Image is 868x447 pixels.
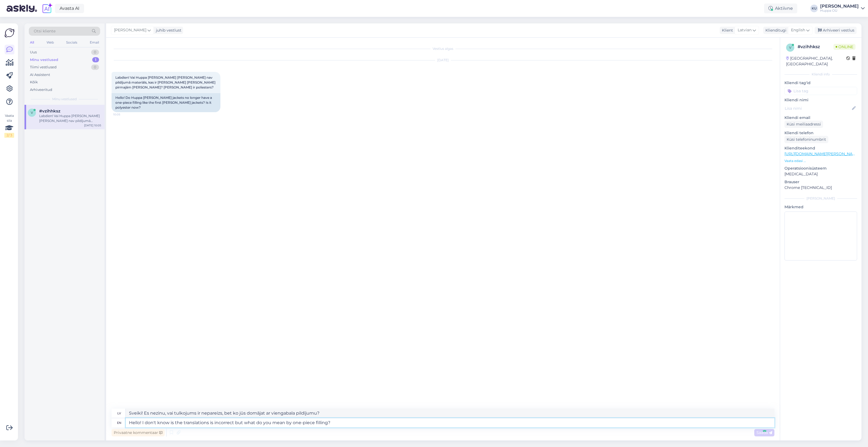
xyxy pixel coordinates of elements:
[114,27,146,33] span: [PERSON_NAME]
[89,39,100,46] div: Email
[798,44,833,50] div: # vzihhksz
[784,158,857,163] p: Vaata edasi ...
[784,87,857,95] input: Lisa tag
[30,87,52,93] div: Arhiveeritud
[784,179,857,185] p: Brauser
[784,136,828,143] div: Küsi telefoninumbrit
[112,46,774,51] div: Vestlus algas
[4,133,14,138] div: 2 / 3
[784,72,857,77] div: Kliendi info
[113,112,134,117] span: 10:05
[31,111,33,115] span: v
[30,65,57,70] div: Tiimi vestlused
[789,45,791,50] span: v
[791,27,805,33] span: English
[4,113,14,138] div: Vaata siia
[45,39,55,46] div: Web
[29,39,35,46] div: All
[784,204,857,210] p: Märkmed
[91,65,99,70] div: 0
[30,50,37,55] div: Uus
[52,97,77,102] span: Minu vestlused
[833,44,855,50] span: Online
[784,145,857,151] p: Klienditeekond
[65,39,78,46] div: Socials
[820,4,859,8] div: [PERSON_NAME]
[738,27,752,33] span: Latvian
[784,171,857,177] p: [MEDICAL_DATA]
[785,105,851,111] input: Lisa nimi
[39,114,101,123] div: Labdien! Vai Huppa [PERSON_NAME] [PERSON_NAME] nav pildījumā materiāls, kas ir [PERSON_NAME] [PER...
[39,109,60,114] span: #vzihhksz
[784,121,823,128] div: Küsi meiliaadressi
[784,97,857,103] p: Kliendi nimi
[30,79,38,85] div: Kõik
[34,28,56,34] span: Otsi kliente
[784,166,857,171] p: Operatsioonisüsteem
[820,8,859,13] div: Huppa OÜ
[115,75,216,89] span: Labdien! Vai Huppa [PERSON_NAME] [PERSON_NAME] nav pildījumā materiāls, kas ir [PERSON_NAME] [PER...
[815,27,857,34] div: Arhiveeri vestlus
[92,57,99,63] div: 1
[784,196,857,201] div: [PERSON_NAME]
[786,56,846,67] div: [GEOGRAPHIC_DATA], [GEOGRAPHIC_DATA]
[810,5,818,12] div: KU
[91,50,99,55] div: 0
[784,80,857,86] p: Kliendi tag'id
[763,27,786,33] div: Klienditugi
[30,57,58,63] div: Minu vestlused
[4,28,15,38] img: Askly Logo
[764,4,797,13] div: Aktiivne
[784,185,857,191] p: Chrome [TECHNICAL_ID]
[784,151,860,156] a: [URL][DOMAIN_NAME][PERSON_NAME]
[30,72,50,78] div: AI Assistent
[112,93,220,112] div: Hello! Do Huppa [PERSON_NAME] jackets no longer have a one-piece filling like the first [PERSON_N...
[784,130,857,136] p: Kliendi telefon
[84,123,101,127] div: [DATE] 10:05
[112,58,774,63] div: [DATE]
[55,4,84,13] a: Avasta AI
[154,27,181,33] div: juhib vestlust
[41,3,53,14] img: explore-ai
[784,115,857,121] p: Kliendi email
[820,4,865,13] a: [PERSON_NAME]Huppa OÜ
[720,27,733,33] div: Klient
